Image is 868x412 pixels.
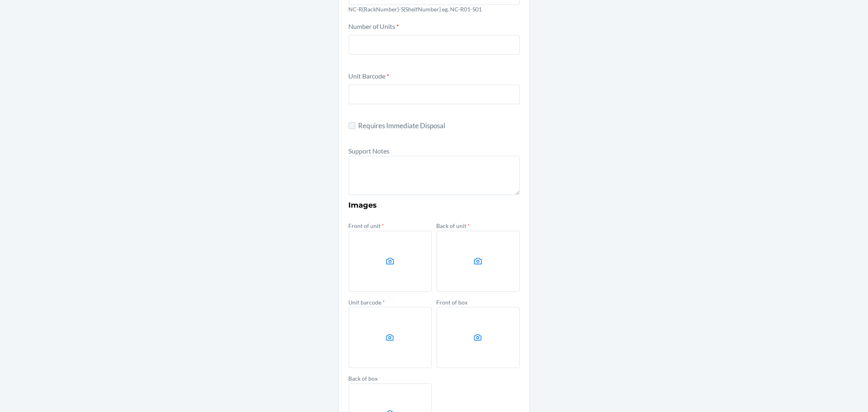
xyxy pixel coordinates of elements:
input: Requires Immediate Disposal [349,123,355,129]
label: Front of box [437,299,468,306]
label: Back of unit [437,222,470,229]
label: Front of unit [349,222,385,229]
label: Support Notes [349,147,390,155]
label: Unit Barcode [349,72,389,80]
span: Requires Immediate Disposal [359,121,520,131]
h3: Images [349,200,520,210]
label: Back of box [349,375,378,382]
label: Number of Units [349,22,399,30]
label: Unit barcode [349,299,385,306]
p: NC-R{RackNumber}-S{ShelfNumber} eg. NC-R01-S01 [349,5,520,13]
